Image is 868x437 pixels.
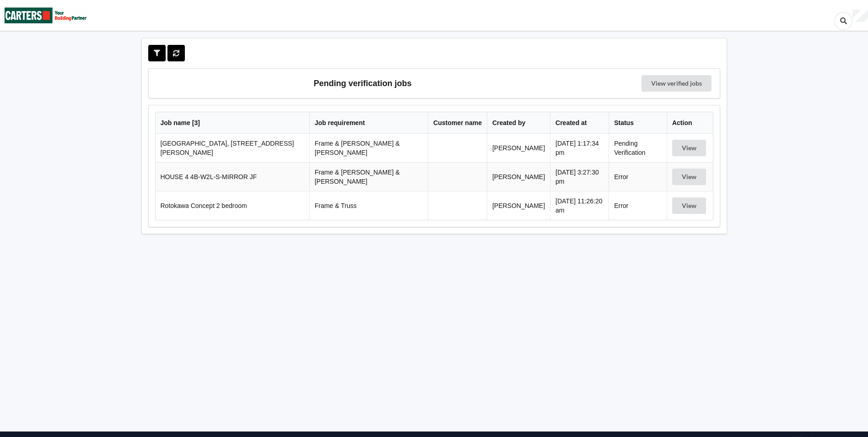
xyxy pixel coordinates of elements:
button: View [672,140,706,156]
td: [DATE] 11:26:20 am [550,191,609,220]
td: [PERSON_NAME] [487,191,550,220]
td: [PERSON_NAME] [487,134,550,162]
button: View [672,169,706,185]
th: Action [667,112,713,134]
th: Customer name [428,112,487,134]
td: Error [609,162,667,191]
a: View [672,202,708,209]
td: Frame & Truss [309,191,428,220]
th: Created at [550,112,609,134]
td: [DATE] 1:17:34 pm [550,134,609,162]
td: Rotokawa Concept 2 bedroom [156,191,309,220]
td: [DATE] 3:27:30 pm [550,162,609,191]
a: View verified jobs [642,75,712,92]
td: Pending Verification [609,134,667,162]
th: Job requirement [309,112,428,134]
td: Error [609,191,667,220]
a: View [672,173,708,180]
h3: Pending verification jobs [155,75,571,92]
th: Status [609,112,667,134]
button: View [672,197,706,214]
a: View [672,144,708,152]
td: [PERSON_NAME] [487,162,550,191]
td: [GEOGRAPHIC_DATA], [STREET_ADDRESS][PERSON_NAME] [156,134,309,162]
img: Carters [5,0,87,30]
div: User Profile [852,10,868,22]
th: Created by [487,112,550,134]
td: HOUSE 4 4B-W2L-S-MIRROR JF [156,162,309,191]
td: Frame & [PERSON_NAME] & [PERSON_NAME] [309,162,428,191]
td: Frame & [PERSON_NAME] & [PERSON_NAME] [309,134,428,162]
th: Job name [ 3 ] [156,112,309,134]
